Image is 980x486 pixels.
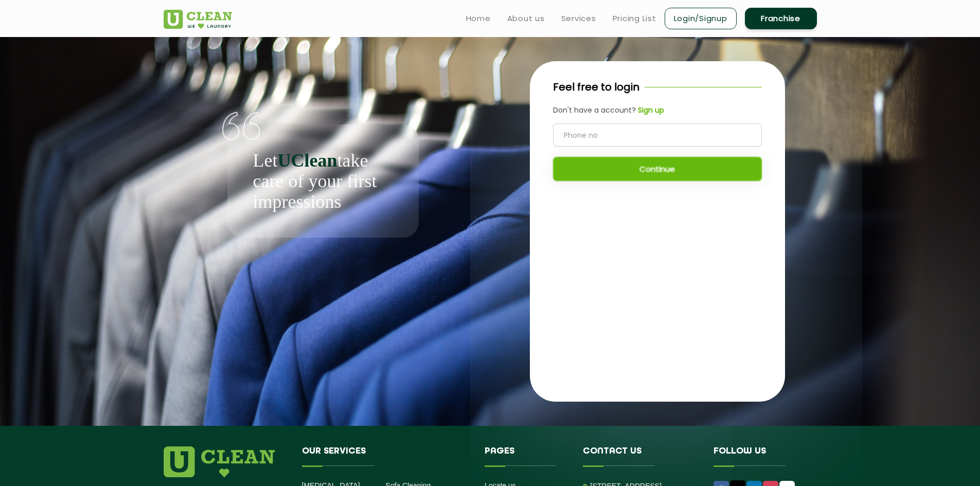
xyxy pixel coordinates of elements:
a: Pricing List [613,12,656,25]
h4: Pages [485,446,567,466]
p: Let take care of your first impressions [253,150,393,212]
a: Franchise [745,8,817,29]
h4: Contact us [583,446,698,466]
img: quote-img [222,112,261,140]
span: Don't have a account? [553,105,636,115]
p: Feel free to login [553,79,639,95]
a: Login/Signup [665,8,737,29]
a: Services [561,12,596,25]
img: logo.png [164,446,275,477]
h4: Follow us [714,446,804,466]
a: Sign up [636,105,664,116]
b: UClean [277,150,337,171]
input: Phone no [553,123,762,147]
img: UClean Laundry and Dry Cleaning [164,10,232,29]
b: Sign up [638,105,664,115]
h4: Our Services [302,446,470,466]
a: About us [507,12,545,25]
a: Home [466,12,491,25]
